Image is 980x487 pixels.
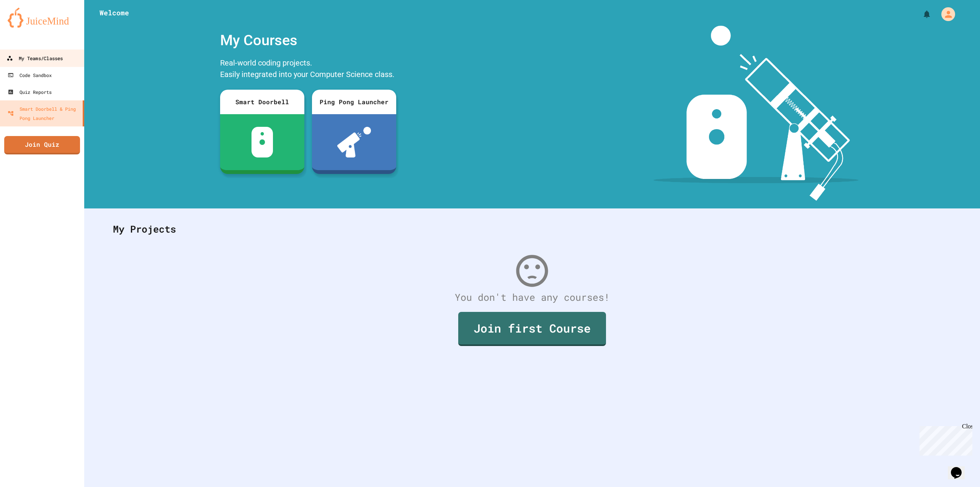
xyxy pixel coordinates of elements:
[216,55,400,84] div: Real-world coding projects. Easily integrated into your Computer Science class.
[8,104,80,123] div: Smart Doorbell & Ping Pong Launcher
[7,54,63,63] div: My Teams/Classes
[312,90,396,114] div: Ping Pong Launcher
[8,71,52,80] div: Code Sandbox
[948,456,972,479] iframe: chat widget
[916,423,972,456] iframe: chat widget
[337,127,371,157] img: ppl-with-ball.png
[4,136,80,154] a: Join Quiz
[105,290,959,305] div: You don't have any courses!
[653,26,859,201] img: banner-image-my-projects.png
[933,5,957,23] div: My Account
[3,3,53,49] div: Chat with us now!Close
[458,312,606,346] a: Join first Course
[216,26,400,55] div: My Courses
[252,127,273,157] img: sdb-white.svg
[105,214,959,244] div: My Projects
[8,87,52,97] div: Quiz Reports
[908,8,933,21] div: My Notifications
[220,90,304,114] div: Smart Doorbell
[8,8,77,28] img: logo-orange.svg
